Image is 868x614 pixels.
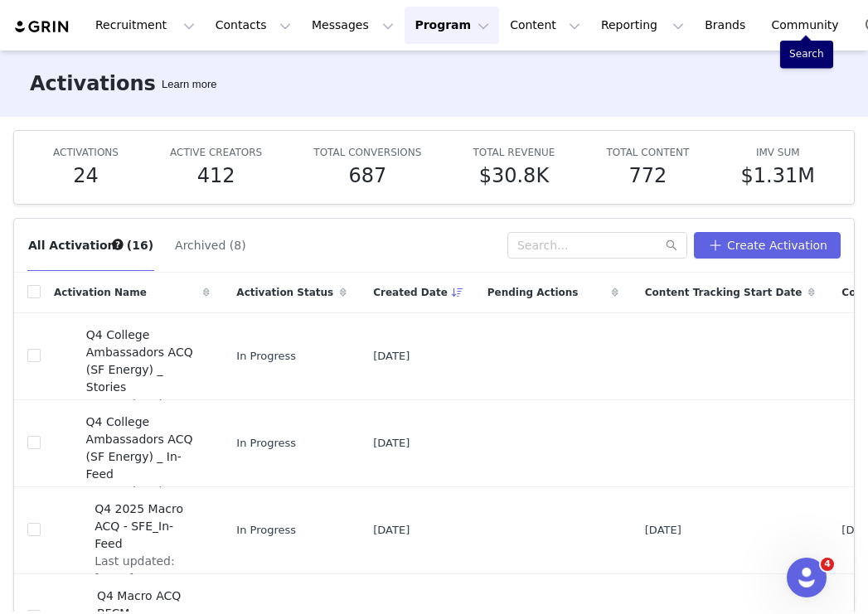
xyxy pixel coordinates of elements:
a: Q4 College Ambassadors ACQ (SF Energy) _ In-FeedLast updated: [DATE] 4:06 PM [54,410,210,476]
span: [DATE] [373,348,410,365]
a: Brands [695,7,760,44]
h3: Activations [30,69,156,99]
h5: 412 [197,161,235,191]
span: TOTAL CONVERSIONS [313,147,421,158]
span: IMV SUM [756,147,800,158]
button: Contacts [206,7,301,44]
h5: 24 [73,161,99,191]
button: Create Activation [694,232,841,259]
h5: $1.31M [741,161,815,191]
span: Activation Name [54,285,147,300]
h5: 772 [629,161,667,191]
button: Reporting [591,7,694,44]
a: Q4 College Ambassadors ACQ (SF Energy) _ StoriesLast updated: [DATE] 4:16 PM [54,323,210,389]
h5: $30.8K [479,161,549,191]
input: Search... [507,232,687,259]
i: icon: search [666,239,677,251]
span: [DATE] [373,435,410,452]
iframe: Intercom live chat [787,558,827,597]
button: Recruitment [85,7,205,44]
span: TOTAL REVENUE [473,147,555,158]
span: [DATE] [645,522,681,539]
span: Last updated: [DATE] 11:58 PM [95,553,200,587]
span: ACTIVATIONS [53,147,119,158]
a: Community [762,7,856,44]
button: Content [500,7,590,44]
button: All Activations (16) [27,232,154,259]
span: In Progress [236,348,296,365]
span: Q4 College Ambassadors ACQ (SF Energy) _ In-Feed [86,413,201,483]
span: Q4 College Ambassadors ACQ (SF Energy) _ Stories [86,326,201,396]
a: Q4 2025 Macro ACQ - SFE_In-FeedLast updated: [DATE] 11:58 PM [54,497,210,563]
button: Archived (8) [174,232,247,259]
span: Last updated: [DATE] 4:06 PM [86,483,201,518]
h5: 687 [348,161,386,191]
span: Activation Status [236,285,333,300]
img: grin logo [13,19,71,35]
span: Created Date [373,285,448,300]
span: In Progress [236,435,296,452]
span: Last updated: [DATE] 4:16 PM [86,396,201,431]
span: ACTIVE CREATORS [170,147,262,158]
span: Pending Actions [487,285,579,300]
span: [DATE] [373,522,410,539]
div: Tooltip anchor [158,76,220,93]
div: Tooltip anchor [110,237,125,252]
span: In Progress [236,522,296,539]
span: TOTAL CONTENT [606,147,689,158]
span: 4 [821,558,834,571]
span: Content Tracking Start Date [645,285,803,300]
button: Messages [302,7,404,44]
button: Program [405,7,499,44]
span: Q4 2025 Macro ACQ - SFE_In-Feed [95,500,200,553]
